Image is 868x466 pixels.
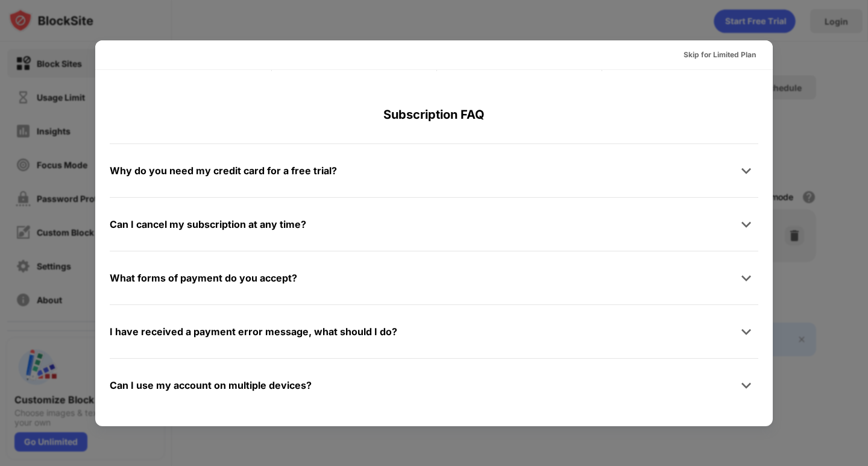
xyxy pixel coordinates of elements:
div: Can I use my account on multiple devices? [110,377,312,394]
div: What forms of payment do you accept? [110,269,297,287]
div: Subscription FAQ [110,86,758,143]
div: Why do you need my credit card for a free trial? [110,162,337,180]
div: Skip for Limited Plan [684,49,756,61]
div: I have received a payment error message, what should I do? [110,323,397,341]
div: Can I cancel my subscription at any time? [110,216,306,233]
